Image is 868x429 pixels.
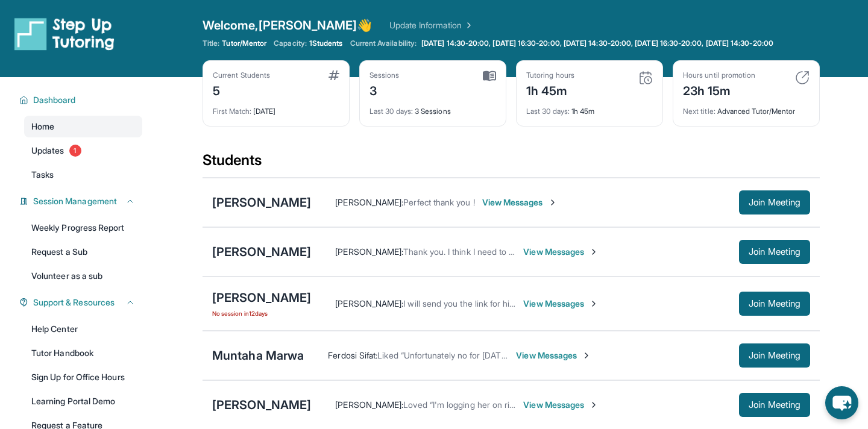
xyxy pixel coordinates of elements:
span: Liked “Unfortunately no for [DATE] we will start [DATE]” [377,350,588,360]
span: View Messages [523,246,599,258]
img: card [483,70,496,81]
div: [PERSON_NAME] [212,243,311,260]
a: Learning Portal Demo [24,390,142,412]
span: First Match : [213,107,251,116]
img: Chevron-Right [589,400,599,410]
div: Sessions [370,70,400,80]
a: Tasks [24,164,142,186]
a: Home [24,116,142,137]
span: Join Meeting [749,248,800,255]
span: [DATE] 14:30-20:00, [DATE] 16:30-20:00, [DATE] 14:30-20:00, [DATE] 16:30-20:00, [DATE] 14:30-20:00 [421,39,773,48]
div: Current Students [213,70,270,80]
img: card [795,70,810,85]
span: I will send you the link for his student portal where you can access everything he will need [403,298,747,308]
span: Dashboard [33,94,76,106]
button: Join Meeting [739,343,810,368]
span: View Messages [482,196,558,208]
span: Thank you. I think I need to contact step up for changing his schedule. Thank you again! [403,246,737,257]
button: Join Meeting [739,240,810,264]
div: [PERSON_NAME] [212,194,311,211]
div: Hours until promotion [683,70,755,80]
span: Capacity: [274,39,307,48]
div: 3 Sessions [370,99,496,116]
span: Updates [31,145,64,157]
span: Home [31,121,54,133]
span: Perfect thank you ! [403,197,474,207]
div: 5 [213,80,270,99]
button: Session Management [28,195,135,207]
button: Join Meeting [739,393,810,417]
img: logo [14,17,115,51]
div: [PERSON_NAME] [212,396,311,413]
div: 1h 45m [526,99,653,116]
div: 3 [370,80,400,99]
img: Chevron-Right [582,351,591,360]
a: Help Center [24,318,142,340]
div: 23h 15m [683,80,755,99]
div: Students [203,151,820,177]
span: [PERSON_NAME] : [335,399,403,410]
a: Weekly Progress Report [24,217,142,239]
span: View Messages [523,399,599,411]
span: Join Meeting [749,401,800,409]
span: Ferdosi Sifat : [328,350,377,360]
a: Update Information [389,19,474,31]
span: Loved “I'm logging her on right now.!” [403,399,547,410]
a: Tutor Handbook [24,342,142,364]
img: Chevron Right [462,19,474,31]
span: [PERSON_NAME] : [335,298,403,308]
span: Session Management [33,195,117,207]
span: 1 Students [309,39,343,48]
img: Chevron-Right [589,299,599,308]
img: card [329,70,339,80]
a: Sign Up for Office Hours [24,366,142,388]
div: Advanced Tutor/Mentor [683,99,810,116]
a: [DATE] 14:30-20:00, [DATE] 16:30-20:00, [DATE] 14:30-20:00, [DATE] 16:30-20:00, [DATE] 14:30-20:00 [419,39,776,48]
span: Tutor/Mentor [222,39,266,48]
img: Chevron-Right [589,247,599,257]
a: Request a Sub [24,241,142,263]
span: Last 30 days : [526,107,570,116]
span: Title: [203,39,219,48]
button: Join Meeting [739,292,810,316]
span: Last 30 days : [370,107,413,116]
div: [DATE] [213,99,339,116]
img: Chevron-Right [548,198,558,207]
span: 1 [69,145,81,157]
button: Dashboard [28,94,135,106]
button: Join Meeting [739,190,810,214]
div: Tutoring hours [526,70,574,80]
span: Join Meeting [749,300,800,307]
span: Tasks [31,169,54,181]
span: View Messages [516,349,591,362]
span: Join Meeting [749,199,800,206]
div: Muntaha Marwa [212,347,304,364]
span: [PERSON_NAME] : [335,246,403,257]
button: chat-button [825,386,858,419]
span: Join Meeting [749,352,800,359]
img: card [638,70,653,85]
a: Volunteer as a sub [24,265,142,287]
span: No session in 12 days [212,308,311,318]
span: Current Availability: [350,39,417,48]
span: Support & Resources [33,296,115,308]
button: Support & Resources [28,296,135,308]
span: Next title : [683,107,715,116]
span: View Messages [523,298,599,310]
span: [PERSON_NAME] : [335,197,403,207]
div: [PERSON_NAME] [212,289,311,306]
a: Updates1 [24,140,142,161]
div: 1h 45m [526,80,574,99]
span: Welcome, [PERSON_NAME] 👋 [203,17,373,34]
